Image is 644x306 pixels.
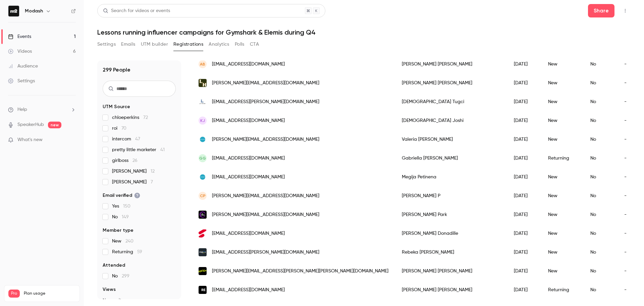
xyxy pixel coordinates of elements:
div: - [618,168,643,186]
div: [DEMOGRAPHIC_DATA] Tugci [395,92,507,111]
li: help-dropdown-opener [8,106,76,113]
div: - [618,149,643,168]
div: New [541,186,584,205]
img: theinkfactory.ie [199,211,207,219]
span: [PERSON_NAME][EMAIL_ADDRESS][DOMAIN_NAME] [212,136,319,143]
div: - [618,186,643,205]
span: No [112,273,129,279]
div: [DATE] [507,92,541,111]
span: Email verified [103,192,140,199]
button: Analytics [209,39,229,50]
div: Events [8,33,31,40]
div: [DATE] [507,243,541,262]
div: No [584,243,618,262]
span: 7 [151,180,153,184]
img: lintonhospitality.com [199,79,207,87]
span: [EMAIL_ADDRESS][DOMAIN_NAME] [212,287,285,294]
div: New [541,224,584,243]
span: Yes [112,203,130,210]
span: Views [103,286,116,293]
span: 240 [125,239,133,244]
span: [EMAIL_ADDRESS][DOMAIN_NAME] [212,230,285,237]
div: New [541,262,584,280]
span: KJ [200,118,205,124]
div: New [541,92,584,111]
div: Gabriella [PERSON_NAME] [395,149,507,168]
div: Rebeka [PERSON_NAME] [395,243,507,262]
span: Pro [8,290,20,298]
span: [EMAIL_ADDRESS][DOMAIN_NAME] [212,174,285,181]
div: - [618,205,643,224]
span: [EMAIL_ADDRESS][DOMAIN_NAME] [212,117,285,124]
span: What's new [17,136,43,143]
span: [PERSON_NAME] [112,168,155,175]
span: GG [199,155,206,161]
button: CTA [250,39,259,50]
span: 299 [122,274,129,278]
img: lottmann-communications.de [199,98,207,106]
div: Audience [8,63,38,70]
span: 47 [135,137,140,141]
span: 26 [132,158,138,163]
span: New [112,238,133,245]
img: pleso.me [199,135,207,143]
div: [DATE] [507,280,541,299]
span: 149 [122,215,129,219]
div: Megija Petinena [395,168,507,186]
div: No [584,111,618,130]
span: Member type [103,227,133,234]
span: chloeperkins [112,114,148,121]
div: [DATE] [507,224,541,243]
div: No [584,205,618,224]
img: pleso.me [199,173,207,181]
div: New [541,243,584,262]
div: [DATE] [507,149,541,168]
div: - [618,111,643,130]
div: Returning [541,149,584,168]
div: No [584,92,618,111]
div: - [618,243,643,262]
a: SpeakerHub [17,121,44,128]
button: Registrations [173,39,203,50]
div: No [584,130,618,149]
div: Search for videos or events [103,7,170,14]
div: [PERSON_NAME] [PERSON_NAME] [395,74,507,92]
button: Share [588,4,614,17]
div: New [541,111,584,130]
div: [DATE] [507,168,541,186]
div: - [618,262,643,280]
button: Polls [235,39,245,50]
div: - [618,92,643,111]
h1: Lessons running influencer campaigns for Gymshark & Elemis during Q4 [97,28,631,36]
div: New [541,55,584,74]
span: intercom [112,136,140,142]
div: [DATE] [507,130,541,149]
div: No [584,168,618,186]
img: mapon.com [199,248,207,256]
div: New [541,168,584,186]
span: No [112,214,129,220]
div: [DEMOGRAPHIC_DATA] Joshi [395,111,507,130]
button: UTM builder [141,39,168,50]
span: Returning [112,249,142,255]
span: [EMAIL_ADDRESS][PERSON_NAME][DOMAIN_NAME] [212,98,319,105]
div: [PERSON_NAME] [PERSON_NAME] [395,280,507,299]
span: girlboss [112,157,138,164]
div: [DATE] [507,55,541,74]
iframe: Noticeable Trigger [68,137,76,143]
div: - [618,74,643,92]
div: - [618,130,643,149]
div: [PERSON_NAME] P [395,186,507,205]
p: No results [103,297,176,304]
button: Emails [121,39,135,50]
div: Videos [8,48,32,55]
span: 150 [123,204,130,209]
div: [PERSON_NAME] Park [395,205,507,224]
span: [EMAIL_ADDRESS][DOMAIN_NAME] [212,61,285,68]
img: sportstech.de [199,228,207,238]
div: New [541,130,584,149]
button: Settings [97,39,116,50]
div: [PERSON_NAME] Donadille [395,224,507,243]
span: 41 [160,147,165,152]
span: 72 [143,115,148,120]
